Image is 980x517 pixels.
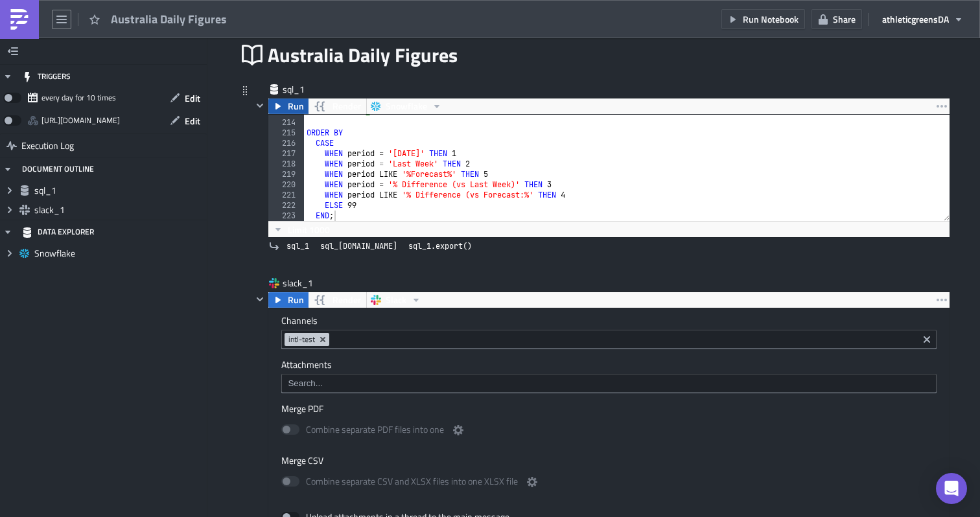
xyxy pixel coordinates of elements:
[34,204,204,216] span: slack_1
[22,220,94,244] div: DATA EXPLORER
[185,91,200,105] span: Edit
[34,247,204,259] span: Snowflake
[811,9,862,29] button: Share
[22,65,71,88] div: TRIGGERS
[308,98,367,114] button: Render
[366,98,447,114] button: Snowflake
[288,98,304,114] span: Run
[268,292,309,308] button: Run
[332,98,361,114] span: Render
[21,134,74,157] span: Execution Log
[408,240,472,253] span: sql_1.export()
[268,117,304,128] div: 214
[366,292,426,308] button: Slack
[876,9,970,29] button: athleticgreensDA
[316,240,401,253] a: sql_[DOMAIN_NAME]
[22,157,94,181] div: DOCUMENT OUTLINE
[268,190,304,200] div: 221
[288,292,304,308] span: Run
[721,9,805,29] button: Run Notebook
[268,128,304,138] div: 215
[524,474,540,490] button: Combine separate CSV and XLSX files into one XLSX file
[268,179,304,190] div: 220
[743,12,799,26] span: Run Notebook
[833,12,856,26] span: Share
[252,292,268,307] button: Hide content
[268,138,304,148] div: 216
[386,98,427,114] span: Snowflake
[111,11,228,27] span: Australia Daily Figures
[34,185,204,196] span: sql_1
[882,12,949,26] span: athleticgreens DA
[41,88,116,108] div: every day for 10 times
[308,292,367,308] button: Render
[404,240,476,253] a: sql_1.export()
[163,111,207,131] button: Edit
[288,223,330,236] span: Limit 1000
[332,292,361,308] span: Render
[268,159,304,169] div: 218
[386,292,406,308] span: Slack
[9,9,30,30] img: PushMetrics
[41,111,120,130] div: https://pushmetrics.io/api/v1/report/W2rb76gLDw/webhook?token=5c35fc8ceb0246ce87e8bc45415e66e2
[281,403,937,415] label: Merge PDF
[281,315,937,327] label: Channels
[318,333,329,346] button: Remove Tag
[252,98,268,113] button: Hide content
[163,88,207,108] button: Edit
[281,455,937,466] label: Merge CSV
[268,98,309,114] button: Run
[320,240,397,253] span: sql_[DOMAIN_NAME]
[281,422,466,439] label: Combine separate PDF files into one
[283,277,334,290] span: slack_1
[268,148,304,159] div: 217
[286,240,309,253] span: sql_1
[281,474,540,490] label: Combine separate CSV and XLSX files into one XLSX file
[268,222,334,237] button: Limit 1000
[283,83,334,96] span: sql_1
[268,211,304,221] div: 223
[285,377,932,390] input: Search...
[185,114,200,128] span: Edit
[268,169,304,179] div: 219
[450,422,466,438] button: Combine separate PDF files into one
[281,359,937,371] label: Attachments
[268,200,304,211] div: 222
[936,473,967,504] div: Open Intercom Messenger
[288,334,315,345] span: intl-test
[919,332,935,347] button: Clear selected items
[268,41,459,70] span: Australia Daily Figures
[283,240,313,253] a: sql_1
